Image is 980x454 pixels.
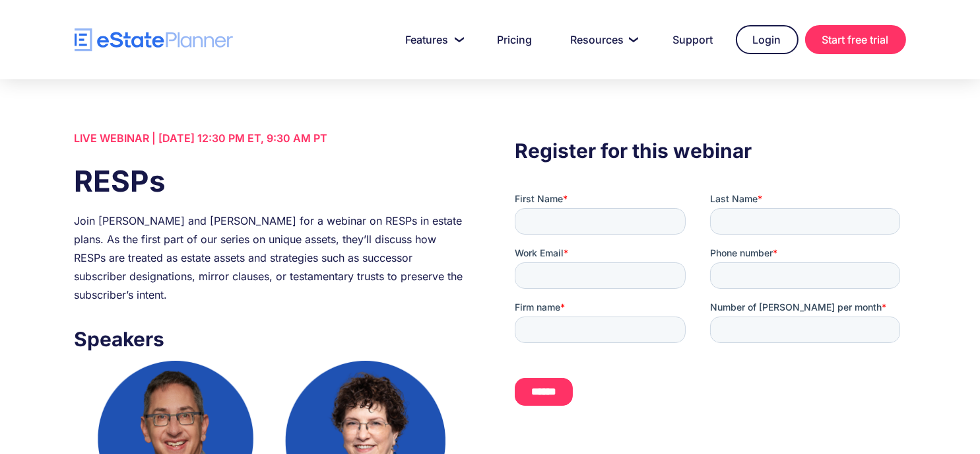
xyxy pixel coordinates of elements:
[736,25,799,54] a: Login
[555,26,651,53] a: Resources
[482,26,548,53] a: Pricing
[75,211,465,304] div: Join [PERSON_NAME] and [PERSON_NAME] for a webinar on RESPs in estate plans. As the first part of...
[390,26,475,53] a: Features
[805,25,906,54] a: Start free trial
[515,135,905,166] h3: Register for this webinar
[75,324,465,354] h3: Speakers
[515,192,905,429] iframe: Form 0
[75,28,233,52] a: home
[75,161,465,202] h1: RESPs
[657,26,729,53] a: Support
[75,129,465,147] div: LIVE WEBINAR | [DATE] 12:30 PM ET, 9:30 AM PT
